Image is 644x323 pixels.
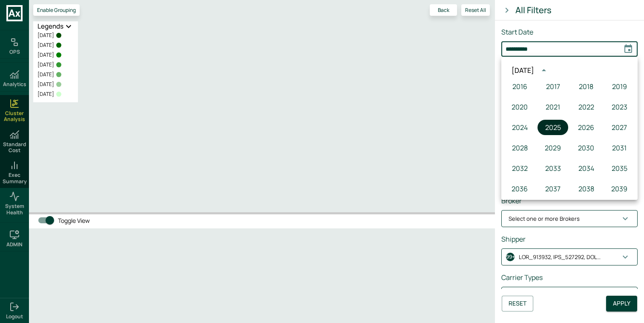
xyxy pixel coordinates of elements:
button: 2028 [504,140,535,156]
h6: Analytics [3,81,26,87]
button: Choose date, selected date is Aug 11, 2025 [620,40,637,58]
button: Enable Grouping [33,4,80,16]
div: Broker [501,196,638,206]
button: 2037 [538,181,568,196]
button: 2022 [571,99,601,115]
span: Exec Summary [2,172,27,185]
button: 2027 [604,120,635,135]
button: 2016 [504,79,535,94]
div: Start Date [501,27,638,37]
button: Apply [606,296,637,311]
button: 2039 [604,181,635,196]
button: 2035 [604,161,635,176]
h6: ADMIN [6,242,23,248]
span: [DATE] [37,61,54,69]
button: Reset [502,296,533,311]
button: 2023 [604,99,635,115]
span: [DATE] [37,32,54,39]
button: 2032 [504,161,535,176]
div: Carrier Types [501,272,638,283]
p: LOR_913932, IPS_527292, DOL_163137, SIT_043798, AME_120251, CON_676904, ADI_948962, ELI_509786, S... [519,253,604,262]
button: 2020 [504,99,535,115]
button: Reset All [461,4,490,16]
button: year view is open, switch to calendar view [537,63,551,78]
div: [DATE] [512,65,534,75]
button: 2019 [604,79,635,94]
span: [DATE] [37,81,54,88]
span: [DATE] [37,90,54,98]
span: Logout [6,314,23,320]
h2: Legends [37,21,63,32]
button: Back [430,4,457,16]
span: [DATE] [37,41,54,49]
button: 2036 [504,181,535,196]
h6: OPS [9,49,20,55]
p: Select one or more Brokers [509,215,580,223]
button: 2021 [538,99,568,115]
button: Select one or more Brokers [502,211,637,227]
button: 2026 [571,120,601,135]
button: 2018 [571,79,601,94]
button: 2029 [538,140,568,156]
button: 2033 [538,161,568,176]
div: All Filters [515,3,552,17]
button: 99+LOR_913932, IPS_527292, DOL_163137, SIT_043798, AME_120251, CON_676904, ADI_948962, ELI_509786... [502,249,637,265]
span: [DATE] [37,71,54,78]
button: 2025 [538,120,568,135]
button: 2030 [571,140,601,156]
button: 2038 [571,181,601,196]
div: Shipper [501,234,638,244]
span: Standard Cost [2,141,27,154]
span: Toggle View [58,216,90,225]
button: 2031 [604,140,635,156]
button: 2034 [571,161,601,176]
button: 2024 [504,120,535,135]
span: Cluster Analysis [2,110,27,123]
button: 2017 [538,79,568,94]
button: 1TL [502,287,637,303]
span: [DATE] [37,51,54,59]
span: 99+ [506,253,515,261]
span: System Health [2,203,27,216]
